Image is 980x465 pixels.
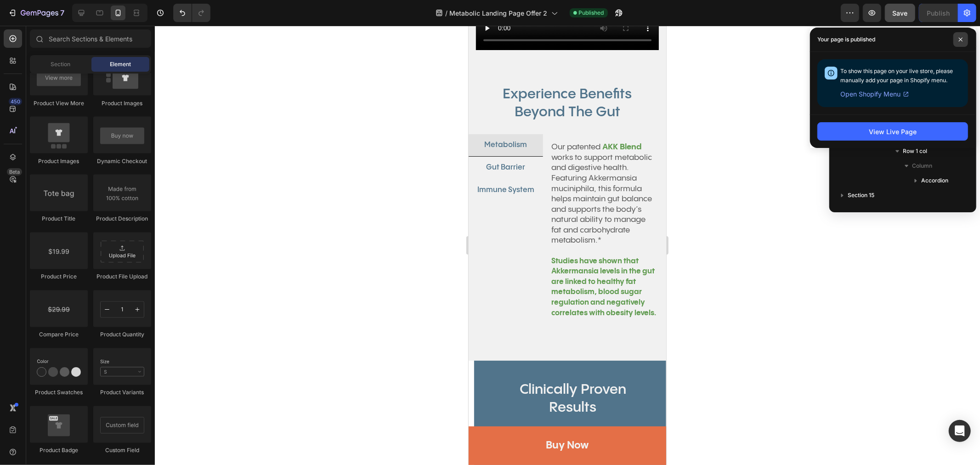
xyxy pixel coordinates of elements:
[885,4,915,22] button: Save
[110,60,131,68] span: Element
[93,331,151,339] div: Product Quantity
[93,99,151,108] div: Product Images
[469,26,666,465] iframe: Design area
[30,331,88,339] div: Compare Price
[93,157,151,165] div: Dynamic Checkout
[9,98,22,105] div: 450
[4,4,68,22] button: 7
[93,447,151,455] div: Custom Field
[30,157,88,165] div: Product Images
[579,9,604,17] span: Published
[848,191,874,200] span: Section 15
[817,122,968,141] button: View Live Page
[93,215,151,223] div: Product Description
[173,4,210,22] div: Undo/Redo
[30,29,151,48] input: Search Sections & Elements
[30,215,88,223] div: Product Title
[903,147,927,156] span: Row 1 col
[30,99,88,108] div: Product View More
[919,4,957,22] button: Publish
[912,161,932,170] span: Column
[450,8,548,18] span: Metabolic Landing Page Offer 2
[921,176,948,185] span: Accordion
[30,447,88,455] div: Product Badge
[60,7,64,18] p: 7
[30,273,88,281] div: Product Price
[93,273,151,281] div: Product File Upload
[840,89,901,100] span: Open Shopify Menu
[840,68,953,84] span: To show this page on your live store, please manually add your page in Shopify menu.
[446,8,448,18] span: /
[817,35,875,44] p: Your page is published
[893,9,908,17] span: Save
[949,420,971,442] div: Open Intercom Messenger
[927,8,950,18] div: Publish
[30,389,88,397] div: Product Swatches
[869,127,917,136] div: View Live Page
[93,389,151,397] div: Product Variants
[7,168,22,176] div: Beta
[51,60,71,68] span: Section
